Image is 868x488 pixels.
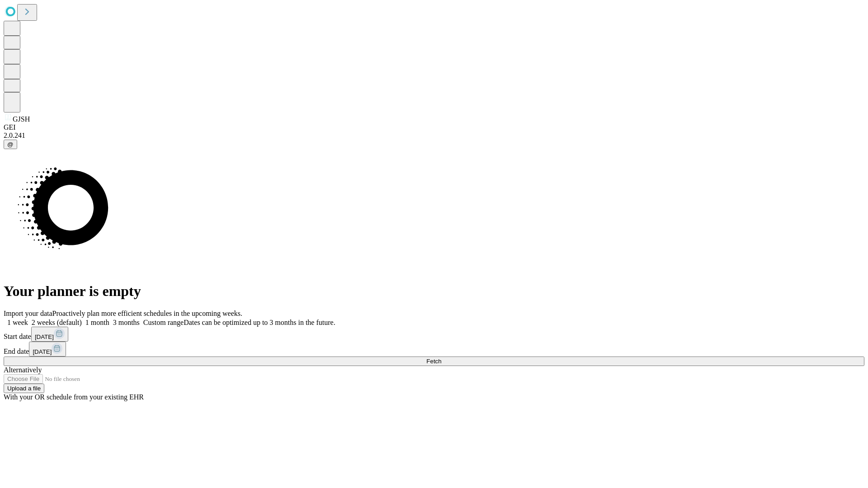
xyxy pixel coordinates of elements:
div: End date [4,342,864,357]
button: @ [4,140,17,149]
span: Dates can be optimized up to 3 months in the future. [184,319,335,326]
span: [DATE] [33,348,52,355]
span: 1 month [85,319,109,326]
span: 2 weeks (default) [32,319,82,326]
span: With your OR schedule from your existing EHR [4,393,144,401]
span: Alternatively [4,366,42,374]
span: Proactively plan more efficient schedules in the upcoming weeks. [52,310,242,317]
span: Custom range [143,319,184,326]
span: @ [7,141,14,148]
span: GJSH [13,115,30,123]
span: [DATE] [35,333,54,340]
span: 3 months [113,319,140,326]
button: Upload a file [4,384,44,393]
button: [DATE] [31,327,68,342]
button: [DATE] [29,342,66,357]
div: 2.0.241 [4,131,864,140]
h1: Your planner is empty [4,283,864,300]
div: GEI [4,123,864,131]
span: Fetch [426,358,441,365]
span: 1 week [7,319,28,326]
span: Import your data [4,310,52,317]
div: Start date [4,327,864,342]
button: Fetch [4,357,864,366]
